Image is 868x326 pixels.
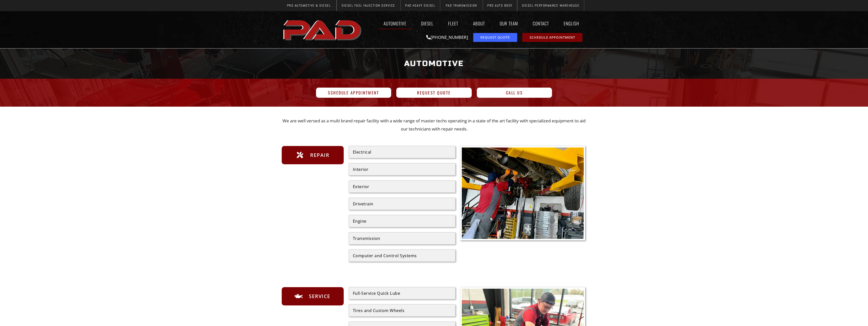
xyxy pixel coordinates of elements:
[522,4,579,7] span: Diesel Performance Warehouse
[477,88,552,98] a: Call Us
[443,18,463,29] a: Fleet
[282,16,364,43] a: pro automotive and diesel home page
[353,150,451,154] div: Electrical
[282,16,364,43] img: The image shows the word "PAD" in bold, red, uppercase letters with a slight shadow effect.
[462,148,584,239] img: A mechanic in a red shirt and gloves works under a raised vehicle on a lift in an auto repair shop.
[416,18,438,29] a: Diesel
[353,254,451,258] div: Computer and Control Systems
[417,91,451,95] span: Request Quote
[426,34,468,40] a: [PHONE_NUMBER]
[353,236,451,240] div: Transmission
[353,219,451,223] div: Engine
[353,202,451,206] div: Drivetrain
[379,18,411,29] a: Automotive
[559,18,587,29] a: English
[287,4,331,7] span: Pro Automotive & Diesel
[353,185,451,189] div: Exterior
[328,91,379,95] span: Schedule Appointment
[284,54,584,73] h1: Automotive
[353,167,451,171] div: Interior
[364,18,587,29] nav: Menu
[468,18,490,29] a: About
[480,36,510,39] span: Request Quote
[342,4,395,7] span: Diesel Fuel Injection Service
[495,18,523,29] a: Our Team
[353,308,451,313] div: Tires and Custom Wheels
[282,117,587,133] p: We are well versed as a multi brand repair facility with a wide range of master techs operating i...
[487,4,513,7] span: Pro Auto Body
[522,33,582,42] a: schedule repair or service appointment
[396,88,472,98] a: Request Quote
[446,4,477,7] span: PAD Transmission
[309,151,329,159] span: Repair
[506,91,523,95] span: Call Us
[405,4,435,7] span: PAD Heavy Diesel
[308,292,330,300] span: Service
[316,88,391,98] a: Schedule Appointment
[528,18,554,29] a: Contact
[530,36,575,39] span: Schedule Appointment
[473,33,517,42] a: request a service or repair quote
[353,291,451,295] div: Full-Service Quick Lube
